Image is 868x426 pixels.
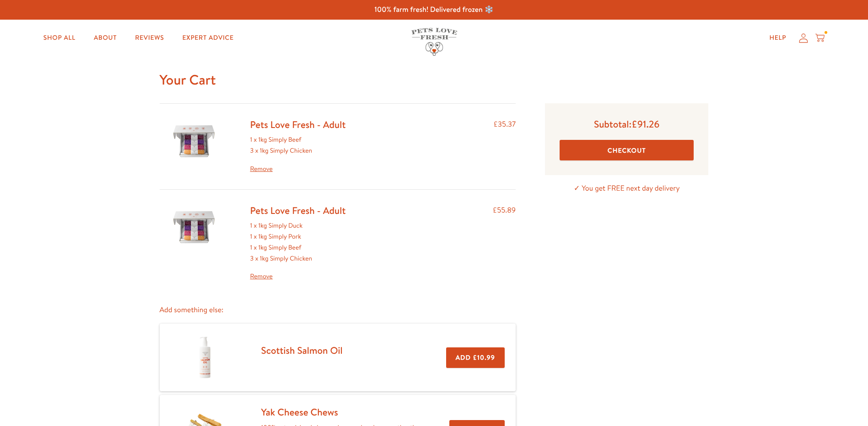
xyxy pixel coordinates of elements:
a: Reviews [128,29,171,47]
a: Shop All [36,29,83,47]
div: £35.37 [494,118,516,175]
img: Scottish Salmon Oil [182,335,228,380]
a: Yak Cheese Chews [261,405,338,419]
p: ✓ You get FREE next day delivery [545,182,708,195]
a: Expert Advice [175,29,241,47]
span: £91.26 [631,117,659,131]
div: £55.89 [493,204,516,282]
img: Pets Love Fresh [411,28,457,56]
a: Remove [250,164,346,175]
a: Scottish Salmon Oil [261,344,343,357]
div: 1 x 1kg Simply Duck 1 x 1kg Simply Pork 1 x 1kg Simply Beef 3 x 1kg Simply Chicken [250,220,346,282]
a: Remove [250,271,346,282]
div: 1 x 1kg Simply Beef 3 x 1kg Simply Chicken [250,134,346,174]
button: Add £10.99 [446,347,505,368]
p: Add something else: [160,304,516,316]
button: Checkout [560,140,694,160]
h1: Your Cart [160,71,709,89]
a: About [86,29,124,47]
a: Help [762,29,793,47]
p: Subtotal: [560,118,694,130]
a: Pets Love Fresh - Adult [250,118,346,131]
a: Pets Love Fresh - Adult [250,204,346,217]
